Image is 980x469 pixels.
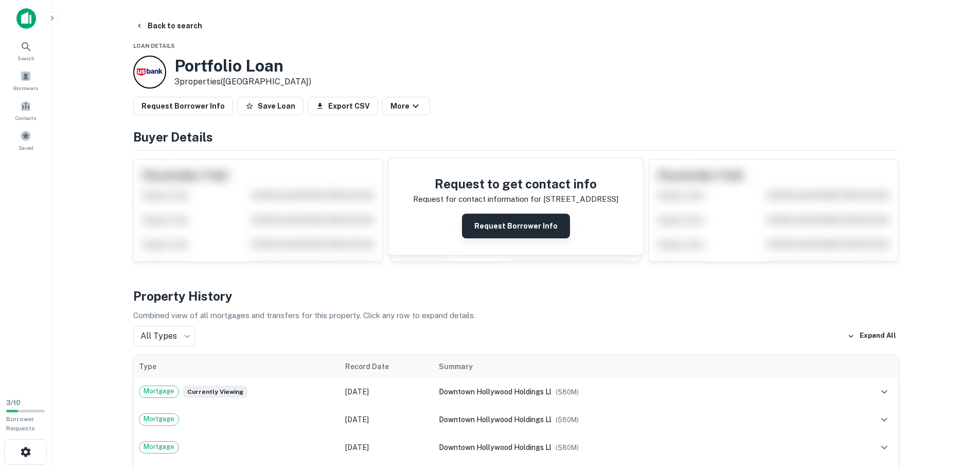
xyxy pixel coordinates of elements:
span: ($ 80M ) [556,444,579,451]
h3: Portfolio Loan [174,56,311,76]
a: Saved [3,126,48,154]
span: Search [17,54,34,62]
span: Currently viewing [183,386,247,398]
button: More [382,97,430,115]
span: Loan Details [133,43,175,49]
span: Borrowers [13,84,38,92]
button: expand row [876,439,893,456]
iframe: Chat Widget [929,387,980,436]
h4: Buyer Details [133,128,899,146]
th: Record Date [340,355,434,378]
td: [DATE] [340,378,434,406]
td: [DATE] [340,406,434,433]
a: Contacts [3,96,48,124]
span: 3 / 10 [6,399,21,407]
p: Combined view of all mortgages and transfers for this property. Click any row to expand details. [133,309,899,322]
h4: Property History [133,287,899,305]
p: 3 properties ([GEOGRAPHIC_DATA]) [174,76,311,88]
button: Expand All [845,328,899,344]
th: Summary [434,355,849,378]
span: ($ 80M ) [556,416,579,424]
p: [STREET_ADDRESS] [543,193,618,205]
span: downtown hollywood holdings ll [439,388,551,396]
span: Borrower Requests [6,415,35,432]
td: [DATE] [340,433,434,461]
p: Request for contact information for [413,193,541,205]
span: ($ 80M ) [556,388,579,396]
img: capitalize-icon.png [16,8,36,29]
a: Search [3,37,48,64]
button: Request Borrower Info [462,214,570,238]
span: Mortgage [139,414,179,424]
button: Export CSV [308,97,378,115]
button: expand row [876,411,893,428]
button: Back to search [131,16,206,35]
h4: Request to get contact info [413,175,618,193]
span: Mortgage [139,442,179,452]
span: downtown hollywood holdings ll [439,415,551,424]
span: Saved [19,144,33,152]
button: Save Loan [237,97,304,115]
a: Borrowers [3,66,48,94]
span: downtown hollywood holdings ll [439,443,551,451]
span: Contacts [15,114,36,122]
div: All Types [133,326,195,346]
th: Type [134,355,340,378]
button: expand row [876,383,893,401]
span: Mortgage [139,386,179,396]
button: Request Borrower Info [133,97,233,115]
